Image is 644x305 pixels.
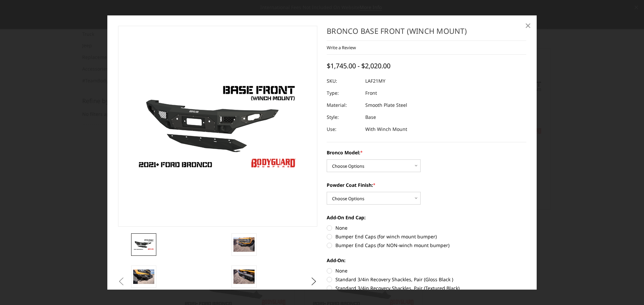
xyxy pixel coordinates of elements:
span: $1,745.00 - $2,020.00 [327,61,390,70]
img: Freedom Series - Bronco Base Front Bumper [133,239,154,250]
label: None [327,224,526,231]
span: × [525,18,531,32]
label: Add-On End Cap: [327,214,526,221]
label: Standard 3/4in Recovery Shackles, Pair (Textured Black) [327,285,526,292]
label: Bronco Model: [327,149,526,156]
dt: SKU: [327,75,360,87]
label: Add-On: [327,257,526,264]
a: Close [523,20,533,31]
iframe: Chat Widget [610,273,644,305]
dt: Material: [327,99,360,111]
button: Previous [116,277,126,287]
dd: Base [365,111,376,123]
label: Powder Coat Finish: [327,181,526,188]
dt: Style: [327,111,360,123]
a: Freedom Series - Bronco Base Front Bumper [118,26,318,227]
dd: Smooth Plate Steel [365,99,407,111]
dd: With Winch Mount [365,123,407,135]
button: Next [309,277,319,287]
img: Bronco Base Front (winch mount) [233,270,255,284]
label: Bumper End Caps (for winch mount bumper) [327,233,526,240]
dt: Type: [327,87,360,99]
dt: Use: [327,123,360,135]
a: Write a Review [327,45,356,51]
img: Bronco Base Front (winch mount) [133,270,154,284]
label: Standard 3/4in Recovery Shackles, Pair (Gloss Black ) [327,276,526,283]
label: Bumper End Caps (for NON-winch mount bumper) [327,242,526,249]
img: Bronco Base Front (winch mount) [233,238,255,252]
h1: Bronco Base Front (winch mount) [327,26,526,41]
label: None [327,267,526,274]
dd: LAF21MY [365,75,385,87]
dd: Front [365,87,377,99]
